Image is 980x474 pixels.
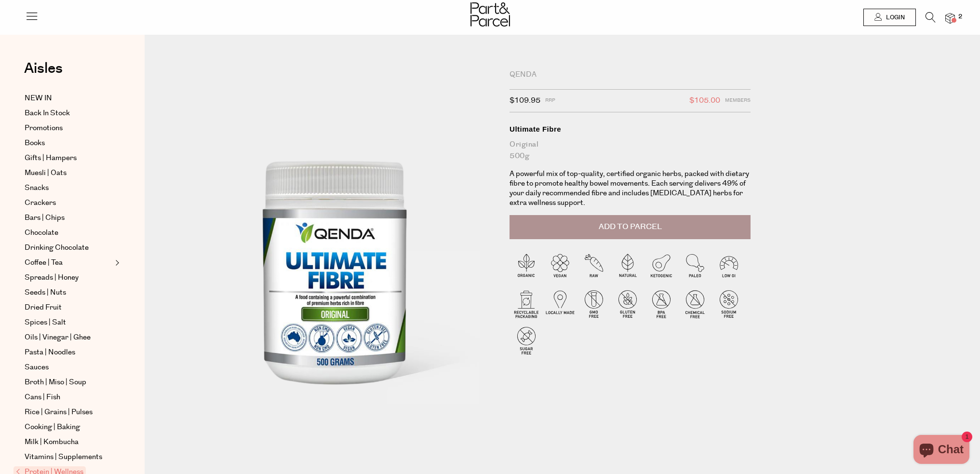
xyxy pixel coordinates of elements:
span: Snacks [25,182,49,194]
a: Spreads | Honey [25,272,112,284]
span: Dried Fruit [25,302,62,313]
a: Seeds | Nuts [25,287,112,298]
span: NEW IN [25,93,52,104]
a: Books [25,137,112,149]
button: Add to Parcel [510,215,751,239]
img: P_P-ICONS-Live_Bec_V11_Chemical_Free.svg [678,287,712,321]
span: Cans | Fish [25,392,60,403]
a: Pasta | Noodles [25,347,112,358]
img: Part&Parcel [470,2,510,27]
span: Spreads | Honey [25,272,79,284]
div: Ultimate Fibre [510,124,751,134]
div: Original 500g [510,139,751,162]
img: P_P-ICONS-Live_Bec_V11_Raw.svg [577,250,611,284]
img: P_P-ICONS-Live_Bec_V11_Gluten_Free.svg [611,287,644,321]
span: RRP [545,95,555,107]
a: Sauces [25,362,112,373]
a: Rice | Grains | Pulses [25,406,112,418]
span: Sauces [25,362,49,373]
span: Members [725,95,751,107]
span: Seeds | Nuts [25,287,66,298]
img: P_P-ICONS-Live_Bec_V11_Vegan.svg [543,250,577,284]
button: Expand/Collapse Coffee | Tea [113,257,120,269]
a: Crackers [25,197,112,209]
a: NEW IN [25,93,112,104]
span: Crackers [25,197,56,209]
span: Chocolate [25,227,58,239]
span: Cooking | Baking [25,421,80,433]
div: Qenda [510,70,751,80]
a: Drinking Chocolate [25,242,112,254]
img: P_P-ICONS-Live_Bec_V11_Low_Gi.svg [712,250,746,284]
a: 2 [945,13,955,23]
img: P_P-ICONS-Live_Bec_V11_GMO_Free.svg [577,287,611,321]
img: P_P-ICONS-Live_Bec_V11_Natural.svg [611,250,644,284]
span: Milk | Kombucha [25,436,79,448]
a: Aisles [24,61,63,85]
img: P_P-ICONS-Live_Bec_V11_Paleo.svg [678,250,712,284]
a: Coffee | Tea [25,257,112,269]
a: Cans | Fish [25,392,112,403]
span: Back In Stock [25,108,70,119]
a: Back In Stock [25,108,112,119]
inbox-online-store-chat: Shopify online store chat [911,435,972,466]
span: Muesli | Oats [25,167,67,179]
a: Muesli | Oats [25,167,112,179]
a: Dried Fruit [25,302,112,313]
span: Vitamins | Supplements [25,451,102,463]
span: Bars | Chips [25,212,65,224]
img: P_P-ICONS-Live_Bec_V11_Ketogenic.svg [644,250,678,284]
span: Broth | Miso | Soup [25,377,86,388]
a: Chocolate [25,227,112,239]
a: Vitamins | Supplements [25,451,112,463]
a: Login [863,9,916,26]
a: Oils | Vinegar | Ghee [25,332,112,343]
span: Books [25,137,45,149]
img: P_P-ICONS-Live_Bec_V11_BPA_Free.svg [644,287,678,321]
a: Promotions [25,122,112,134]
span: $105.00 [689,95,720,107]
a: Snacks [25,182,112,194]
span: Login [884,14,905,22]
span: Rice | Grains | Pulses [25,406,93,418]
span: Oils | Vinegar | Ghee [25,332,91,343]
span: Gifts | Hampers [25,152,77,164]
span: Promotions [25,122,63,134]
img: P_P-ICONS-Live_Bec_V11_Recyclable_Packaging.svg [510,287,543,321]
span: $109.95 [510,95,540,107]
a: Milk | Kombucha [25,436,112,448]
span: Aisles [24,58,63,79]
a: Gifts | Hampers [25,152,112,164]
p: A powerful mix of top-quality, certified organic herbs, packed with dietary fibre to promote heal... [510,169,751,208]
img: Ultimate Fibre [174,73,495,453]
span: Coffee | Tea [25,257,63,269]
a: Cooking | Baking [25,421,112,433]
img: P_P-ICONS-Live_Bec_V11_Sodium_Free.svg [712,287,746,321]
img: P_P-ICONS-Live_Bec_V11_Locally_Made_2.svg [543,287,577,321]
img: P_P-ICONS-Live_Bec_V11_Organic.svg [510,250,543,284]
span: Add to Parcel [599,221,662,232]
span: 2 [956,13,965,21]
a: Broth | Miso | Soup [25,377,112,388]
a: Bars | Chips [25,212,112,224]
img: P_P-ICONS-Live_Bec_V11_Sugar_Free.svg [510,324,543,357]
a: Spices | Salt [25,317,112,328]
span: Spices | Salt [25,317,66,328]
span: Drinking Chocolate [25,242,89,254]
span: Pasta | Noodles [25,347,75,358]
